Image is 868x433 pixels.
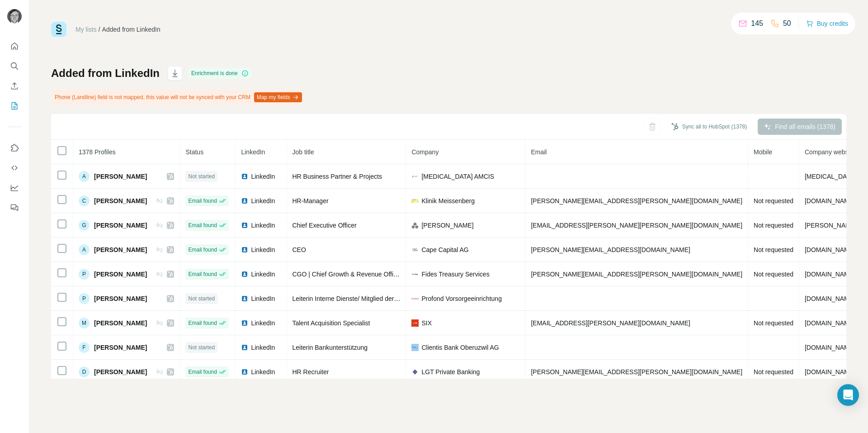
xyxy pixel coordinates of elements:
[421,172,494,181] span: [MEDICAL_DATA] AMCIS
[79,220,90,231] div: G
[51,90,304,105] div: Phone (Landline) field is not mapped, this value will not be synced with your CRM
[531,197,742,205] span: [PERSON_NAME][EMAIL_ADDRESS][PERSON_NAME][DOMAIN_NAME]
[665,120,753,133] button: Sync all to HubSpot (1378)
[411,246,419,253] img: company-logo
[188,197,217,205] span: Email found
[531,368,742,376] span: [PERSON_NAME][EMAIL_ADDRESS][PERSON_NAME][DOMAIN_NAME]
[241,319,248,327] img: LinkedIn logo
[292,295,443,302] span: Leiterin Interne Dienste/ Mitglied der Geschäftsleitung
[7,200,22,216] button: Feedback
[754,319,793,327] span: Not requested
[805,148,855,156] span: Company website
[251,196,275,205] span: LinkedIn
[531,148,547,156] span: Email
[188,295,215,303] span: Not started
[292,197,328,205] span: HR-Manager
[805,319,855,327] span: [DOMAIN_NAME]
[805,271,855,278] span: [DOMAIN_NAME]
[837,384,859,406] div: Open Intercom Messenger
[251,319,275,328] span: LinkedIn
[805,368,855,376] span: [DOMAIN_NAME]
[7,140,22,156] button: Use Surfe on LinkedIn
[79,244,90,255] div: A
[411,222,419,229] img: company-logo
[7,38,22,54] button: Quick start
[94,221,147,230] span: [PERSON_NAME]
[411,319,419,327] img: company-logo
[292,368,329,376] span: HR Recruiter
[251,245,275,254] span: LinkedIn
[254,92,302,102] button: Map my fields
[99,25,100,34] li: /
[754,271,793,278] span: Not requested
[805,197,855,205] span: [DOMAIN_NAME]
[751,18,763,29] p: 145
[188,343,215,352] span: Not started
[7,9,22,24] img: Avatar
[7,160,22,176] button: Use Surfe API
[79,318,90,328] div: M
[251,367,275,376] span: LinkedIn
[421,245,468,254] span: Cape Capital AG
[7,98,22,114] button: My lists
[94,367,147,376] span: [PERSON_NAME]
[292,344,368,351] span: Leiterin Bankunterstützung
[251,221,275,230] span: LinkedIn
[241,295,248,302] img: LinkedIn logo
[188,270,217,278] span: Email found
[241,246,248,253] img: LinkedIn logo
[292,319,370,327] span: Talent Acquisition Specialist
[94,245,147,254] span: [PERSON_NAME]
[292,173,382,180] span: HR Business Partner & Projects
[531,319,690,327] span: [EMAIL_ADDRESS][PERSON_NAME][DOMAIN_NAME]
[189,68,251,79] div: Enrichment is done
[188,319,217,327] span: Email found
[805,344,855,351] span: [DOMAIN_NAME]
[94,270,147,279] span: [PERSON_NAME]
[292,222,356,229] span: Chief Executive Officer
[411,148,439,156] span: Company
[7,180,22,196] button: Dashboard
[421,367,480,376] span: LGT Private Banking
[421,221,473,230] span: [PERSON_NAME]
[188,368,217,376] span: Email found
[241,271,248,278] img: LinkedIn logo
[421,196,475,205] span: Klinik Meissenberg
[421,270,489,279] span: Fides Treasury Services
[411,368,419,376] img: company-logo
[292,148,314,156] span: Job title
[783,18,791,29] p: 50
[411,173,419,180] img: company-logo
[754,197,793,205] span: Not requested
[411,197,419,205] img: company-logo
[251,343,275,352] span: LinkedIn
[292,271,402,278] span: CGO | Chief Growth & Revenue Officer
[421,319,432,328] span: SIX
[754,222,793,229] span: Not requested
[241,222,248,229] img: LinkedIn logo
[421,294,501,303] span: Profond Vorsorgeeinrichtung
[805,295,855,302] span: [DOMAIN_NAME]
[411,344,419,351] img: company-logo
[754,246,793,253] span: Not requested
[411,295,419,302] img: company-logo
[188,246,217,254] span: Email found
[185,148,203,156] span: Status
[241,148,265,156] span: LinkedIn
[241,344,248,351] img: LinkedIn logo
[531,222,742,229] span: [EMAIL_ADDRESS][PERSON_NAME][PERSON_NAME][DOMAIN_NAME]
[79,171,90,182] div: A
[251,294,275,303] span: LinkedIn
[94,319,147,328] span: [PERSON_NAME]
[79,148,116,156] span: 1378 Profiles
[79,293,90,304] div: P
[411,271,419,278] img: company-logo
[79,342,90,353] div: F
[806,17,848,30] button: Buy credits
[531,271,742,278] span: [PERSON_NAME][EMAIL_ADDRESS][PERSON_NAME][DOMAIN_NAME]
[805,246,855,253] span: [DOMAIN_NAME]
[531,246,690,253] span: [PERSON_NAME][EMAIL_ADDRESS][DOMAIN_NAME]
[51,22,66,37] img: Surfe Logo
[79,366,90,377] div: D
[421,343,499,352] span: Clientis Bank Oberuzwil AG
